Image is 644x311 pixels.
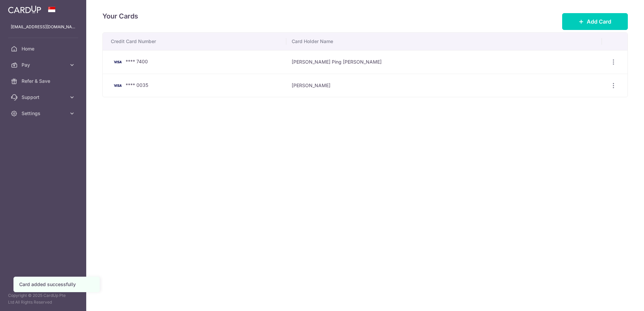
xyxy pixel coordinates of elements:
[8,5,41,13] img: CardUp
[286,50,602,74] td: [PERSON_NAME] Ping [PERSON_NAME]
[11,24,75,30] p: [EMAIL_ADDRESS][DOMAIN_NAME]
[601,291,637,308] iframe: Opens a widget where you can find more information
[22,94,66,101] span: Support
[22,62,66,68] span: Pay
[102,11,138,22] h4: Your Cards
[103,33,286,50] th: Credit Card Number
[587,18,611,26] span: Add Card
[111,58,124,66] img: Bank Card
[22,78,66,84] span: Refer & Save
[286,33,602,50] th: Card Holder Name
[562,13,628,30] button: Add Card
[111,81,124,90] img: Bank Card
[22,110,66,117] span: Settings
[22,45,66,52] span: Home
[19,281,94,288] div: Card added successfully
[286,74,602,97] td: [PERSON_NAME]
